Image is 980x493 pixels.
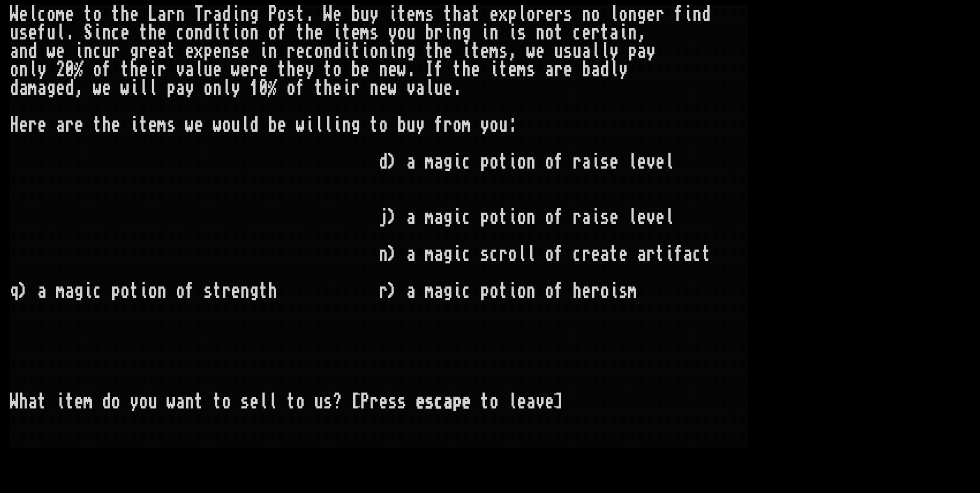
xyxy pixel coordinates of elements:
div: t [600,24,609,42]
div: e [56,79,65,97]
div: n [692,5,702,24]
div: v [406,79,416,97]
div: e [259,60,268,79]
div: r [287,42,296,60]
div: P [268,5,277,24]
div: e [296,42,305,60]
div: o [268,24,277,42]
div: r [139,42,148,60]
div: m [489,42,499,60]
div: i [360,42,370,60]
div: e [536,42,545,60]
div: e [480,42,489,60]
div: n [250,24,259,42]
div: , [508,42,517,60]
div: w [47,42,56,60]
div: . [406,60,416,79]
div: e [314,24,323,42]
div: l [240,116,250,134]
div: w [388,79,397,97]
div: t [139,24,148,42]
div: t [111,5,120,24]
div: l [609,5,619,24]
div: f [674,5,683,24]
div: s [19,24,28,42]
div: n [323,42,333,60]
div: n [176,5,185,24]
div: e [545,5,554,24]
div: s [287,5,296,24]
div: n [213,79,222,97]
div: l [425,79,434,97]
div: t [471,5,480,24]
div: W [10,5,19,24]
div: l [591,42,600,60]
div: t [277,60,287,79]
div: x [499,5,508,24]
div: i [74,42,84,60]
div: S [84,24,93,42]
div: o [545,24,554,42]
div: T [194,5,203,24]
div: s [425,5,434,24]
div: n [628,5,637,24]
div: g [406,42,416,60]
div: e [471,60,480,79]
div: s [231,42,240,60]
div: l [600,42,609,60]
div: n [194,24,203,42]
div: t [443,5,453,24]
div: o [287,79,296,97]
div: u [360,5,370,24]
div: i [342,42,351,60]
div: f [37,24,47,42]
div: e [213,60,222,79]
div: o [397,24,406,42]
div: i [480,24,489,42]
div: e [508,60,517,79]
div: d [702,5,711,24]
div: o [526,5,536,24]
div: h [130,60,139,79]
div: t [425,42,434,60]
div: p [203,42,213,60]
div: e [102,79,111,97]
div: i [388,5,397,24]
div: e [360,60,370,79]
div: a [10,42,19,60]
div: u [102,42,111,60]
div: c [305,42,314,60]
div: c [176,24,185,42]
div: h [453,5,462,24]
div: r [536,5,545,24]
div: r [554,5,563,24]
div: e [65,5,74,24]
div: d [333,42,342,60]
div: o [370,42,379,60]
div: n [453,24,462,42]
div: m [517,60,526,79]
div: u [10,24,19,42]
div: 0 [259,79,268,97]
div: , [74,79,84,97]
div: e [148,42,157,60]
div: e [111,116,120,134]
div: e [120,24,130,42]
div: e [28,24,37,42]
div: s [563,42,573,60]
div: e [646,5,656,24]
div: 1 [250,79,259,97]
div: f [296,79,305,97]
div: s [517,24,526,42]
div: t [351,42,360,60]
div: e [277,116,287,134]
div: t [93,116,102,134]
div: n [268,42,277,60]
div: h [462,60,471,79]
div: e [19,116,28,134]
div: y [388,24,397,42]
div: b [582,60,591,79]
div: a [462,5,471,24]
div: i [333,24,342,42]
div: e [333,79,342,97]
